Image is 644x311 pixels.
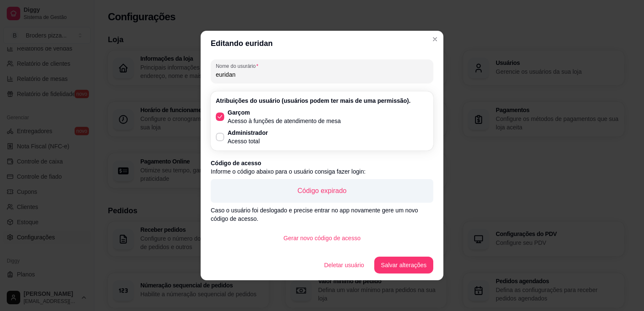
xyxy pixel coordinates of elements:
[216,97,428,105] p: Atribuições do usuário (usuários podem ter mais de uma permissão).
[228,137,268,145] p: Acesso total
[228,108,341,117] p: Garçom
[317,257,371,273] button: Deletar usuário
[228,129,268,137] p: Administrador
[211,206,433,223] p: Caso o usuário foi deslogado e precise entrar no app novamente gere um novo código de acesso.
[228,117,341,125] p: Acesso à funções de atendimento de mesa
[216,70,428,79] input: Nome do usurário
[374,257,433,273] button: Salvar alterações
[217,186,427,196] p: Código expirado
[277,230,368,247] button: Gerar novo código de acesso
[211,167,433,176] p: Informe o código abaixo para o usuário consiga fazer login:
[211,159,433,167] p: Código de acesso
[201,31,443,56] header: Editando euridan
[216,62,261,70] label: Nome do usurário
[428,32,442,46] button: Close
